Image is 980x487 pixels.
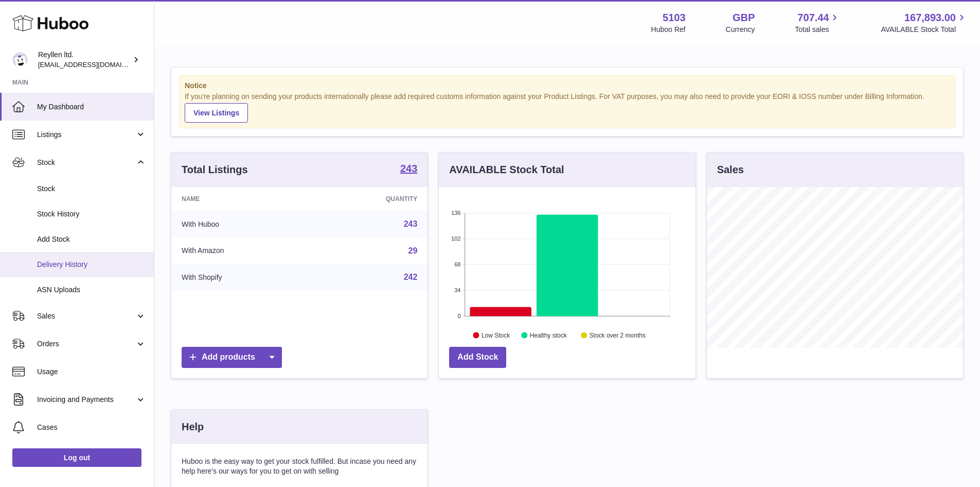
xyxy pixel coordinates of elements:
span: Stock [37,184,146,194]
td: With Shopify [171,264,312,291]
span: Delivery History [37,260,146,270]
span: Stock [37,158,135,167]
span: ASN Uploads [37,285,146,295]
div: If you're planning on sending your products internationally please add required customs informati... [185,92,950,123]
p: Huboo is the easy way to get your stock fulfilled. But incase you need any help here's our ways f... [182,457,417,476]
a: 243 [404,220,418,228]
a: 243 [400,163,417,176]
td: With Huboo [171,211,312,238]
span: Stock History [37,209,146,219]
h3: Help [182,420,204,434]
a: Log out [12,448,141,467]
a: Add Stock [449,347,506,368]
h3: AVAILABLE Stock Total [449,163,564,177]
a: 29 [408,246,418,255]
div: Currency [726,25,755,35]
text: 0 [458,313,461,319]
span: Listings [37,130,135,140]
text: Stock over 2 months [590,331,646,339]
div: Huboo Ref [651,25,686,35]
strong: 243 [400,163,417,174]
a: View Listings [185,103,248,123]
div: Reyllen ltd. [38,50,131,70]
span: Sales [37,311,135,321]
text: Low Stock [482,331,510,339]
span: 707.44 [797,11,829,25]
span: AVAILABLE Stock Total [881,25,968,35]
text: 68 [455,261,461,267]
span: Cases [37,423,146,432]
span: Total sales [795,25,841,35]
a: Add products [182,347,282,368]
h3: Total Listings [182,163,248,177]
a: 707.44 Total sales [795,11,841,35]
a: 242 [404,273,418,281]
span: My Dashboard [37,102,146,112]
span: [EMAIL_ADDRESS][DOMAIN_NAME] [38,60,151,69]
strong: Notice [185,81,950,91]
text: 34 [455,287,461,293]
td: With Amazon [171,238,312,264]
h3: Sales [717,163,744,177]
a: 167,893.00 AVAILABLE Stock Total [881,11,968,35]
span: Add Stock [37,234,146,244]
text: 102 [451,236,460,242]
text: Healthy stock [530,331,567,339]
th: Quantity [312,187,428,211]
span: Usage [37,367,146,377]
th: Name [171,187,312,211]
span: Invoicing and Payments [37,395,135,405]
span: Orders [37,339,135,349]
img: internalAdmin-5103@internal.huboo.com [12,52,28,68]
text: 136 [451,210,460,216]
span: 167,893.00 [904,11,956,25]
strong: 5103 [663,11,686,25]
strong: GBP [733,11,755,25]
